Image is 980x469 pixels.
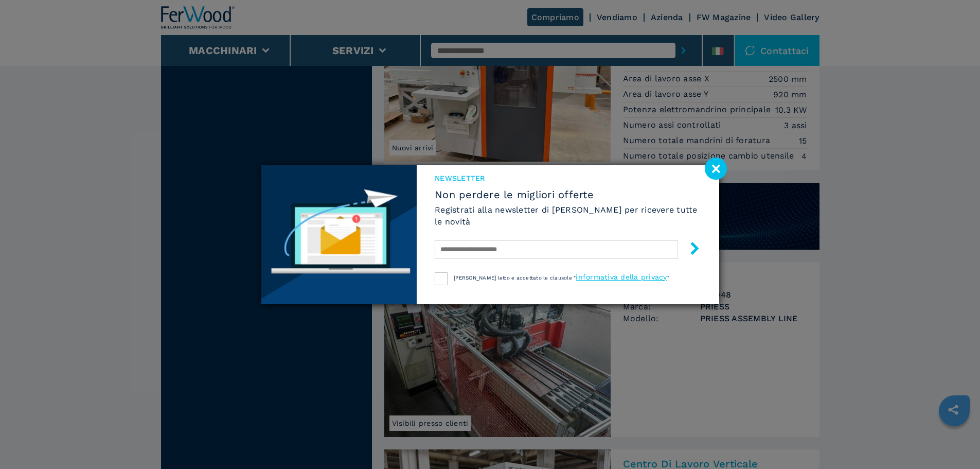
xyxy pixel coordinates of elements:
[261,165,417,304] img: Newsletter image
[678,238,701,262] button: submit-button
[435,188,701,201] span: Non perdere le migliori offerte
[454,275,576,281] span: [PERSON_NAME] letto e accettato le clausole "
[576,273,667,281] a: informativa della privacy
[435,204,701,228] h6: Registrati alla newsletter di [PERSON_NAME] per ricevere tutte le novità
[667,275,669,281] span: "
[435,173,701,183] span: NEWSLETTER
